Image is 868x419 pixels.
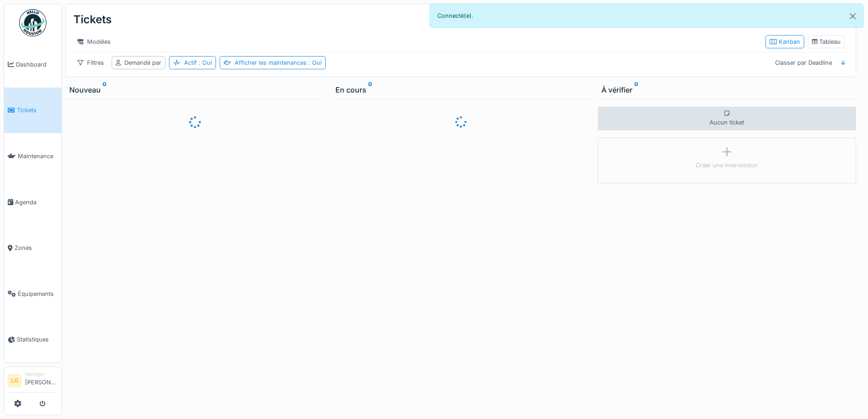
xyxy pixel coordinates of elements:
div: Nouveau [69,84,321,95]
div: En cours [335,84,587,95]
div: Actif [184,58,212,67]
a: LG Manager[PERSON_NAME] [8,371,58,393]
div: Aucun ticket [598,107,857,130]
div: Classer par Deadline [771,56,836,69]
div: Connecté(e). [430,4,864,28]
span: Agenda [15,198,58,207]
div: Tickets [73,8,112,31]
span: Zones [15,243,58,252]
sup: 0 [103,84,107,95]
span: Tickets [17,106,58,114]
span: Équipements [18,290,58,298]
span: Maintenance [18,152,58,160]
li: LG [8,374,21,388]
a: Équipements [4,271,62,317]
div: Modèles [73,35,115,48]
li: [PERSON_NAME] [25,371,58,390]
a: Statistiques [4,317,62,363]
sup: 0 [634,84,638,95]
div: Filtres [73,56,108,69]
div: Demandé par [124,58,161,67]
button: Close [842,4,863,28]
img: Badge_color-CXgf-gQk.svg [19,9,46,36]
a: Zones [4,225,62,271]
div: Kanban [770,37,800,46]
a: Maintenance [4,133,62,179]
sup: 0 [368,84,372,95]
span: : Oui [307,59,322,66]
a: Agenda [4,179,62,225]
div: Créer une intervention [696,161,758,170]
span: Dashboard [16,60,58,69]
a: Tickets [4,88,62,134]
div: Manager [25,371,58,378]
div: Afficher les maintenances [235,58,322,67]
div: À vérifier [601,84,853,95]
span: : Oui [197,59,212,66]
div: Tableau [812,37,841,46]
span: Statistiques [17,335,58,344]
a: Dashboard [4,41,62,88]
